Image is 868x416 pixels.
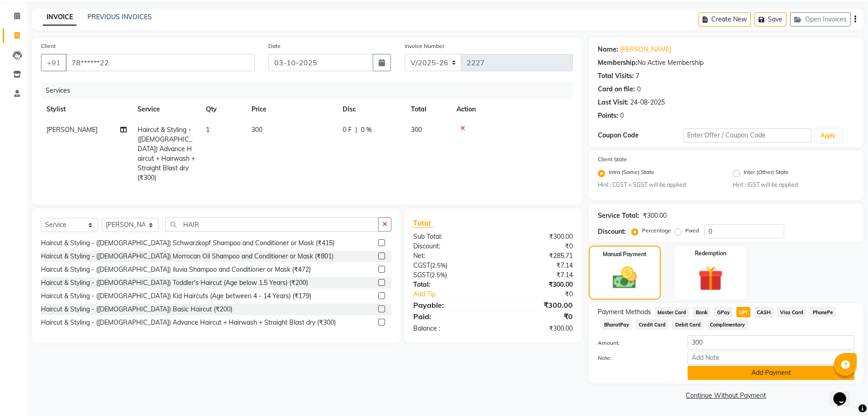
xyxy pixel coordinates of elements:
[598,211,639,221] div: Service Total:
[200,99,246,120] th: Qty
[41,305,232,314] div: Haircut & Styling - ([DEMOGRAPHIC_DATA]) Basic Haircut (₹200)
[690,263,731,294] img: _gift.svg
[598,71,634,81] div: Total Visits:
[699,12,751,26] button: Create New
[707,319,748,330] span: Complimentary
[591,391,862,400] a: Continue Without Payment
[598,98,628,107] div: Last Visit:
[755,12,786,26] button: Save
[695,249,726,258] label: Redemption
[493,242,580,251] div: ₹0
[754,307,774,317] span: CASH
[693,307,710,317] span: Bank
[268,42,281,50] label: Date
[810,307,836,317] span: PhonePe
[413,271,430,279] span: SGST
[361,125,372,135] span: 0 %
[493,280,580,290] div: ₹300.00
[630,98,665,107] div: 24-08-2025
[431,271,445,279] span: 2.5%
[413,261,430,269] span: CGST
[598,58,637,68] div: Membership:
[672,319,704,330] span: Debit Card
[355,125,357,135] span: |
[777,307,806,317] span: Visa Card
[714,307,733,317] span: GPay
[41,238,334,248] div: Haircut & Styling - ([DEMOGRAPHIC_DATA]) Schwarzkopf Shampoo and Conditioner or Mask (₹415)
[406,300,493,311] div: Payable:
[655,307,689,317] span: Master Card
[132,99,200,120] th: Service
[406,99,451,120] th: Total
[609,168,654,179] label: Intra (Same) State
[637,84,641,94] div: 0
[598,45,618,54] div: Name:
[451,99,573,120] th: Action
[744,168,789,179] label: Inter (Other) State
[601,319,632,330] span: BharatPay
[493,300,580,311] div: ₹300.00
[598,227,626,237] div: Discount:
[605,264,644,292] img: _cash.svg
[598,307,651,317] span: Payment Methods
[603,250,647,258] label: Manual Payment
[252,126,262,134] span: 300
[493,232,580,242] div: ₹300.00
[41,278,308,288] div: Haircut & Styling - ([DEMOGRAPHIC_DATA]) Toddler's Haircut (Age below 1.5 Years) (₹200)
[493,251,580,261] div: ₹285.71
[405,42,444,50] label: Invoice Number
[688,335,854,349] input: Amount
[598,111,618,121] div: Points:
[413,218,434,228] span: Total
[493,324,580,333] div: ₹300.00
[688,351,854,365] input: Add Note
[636,319,668,330] span: Credit Card
[41,318,336,327] div: Haircut & Styling - ([DEMOGRAPHIC_DATA]) Advance Haircut + Hairwash + Straight Blast dry (₹300)
[598,84,635,94] div: Card on file:
[406,261,493,270] div: ( )
[683,128,812,142] input: Enter Offer / Coupon Code
[41,99,132,120] th: Stylist
[246,99,337,120] th: Price
[736,307,750,317] span: UPI
[41,42,56,50] label: Client
[508,290,580,299] div: ₹0
[406,270,493,280] div: ( )
[493,311,580,322] div: ₹0
[138,126,195,182] span: Haircut & Styling - ([DEMOGRAPHIC_DATA]) Advance Haircut + Hairwash + Straight Blast dry (₹300)
[493,270,580,280] div: ₹7.14
[598,58,854,68] div: No Active Membership
[598,131,683,140] div: Coupon Code
[41,291,311,301] div: Haircut & Styling - ([DEMOGRAPHIC_DATA]) Kid Haircuts (Age between 4 - 14 Years) (₹179)
[46,126,98,134] span: [PERSON_NAME]
[493,261,580,270] div: ₹7.14
[43,9,77,26] a: INVOICE
[636,71,639,81] div: 7
[790,12,851,26] button: Open Invoices
[41,252,334,261] div: Haircut & Styling - ([DEMOGRAPHIC_DATA]) Morrocan Oil Shampoo and Conditioner or Mask (₹801)
[343,125,352,135] span: 0 F
[411,126,422,134] span: 300
[598,155,627,163] label: Client State
[591,339,681,347] label: Amount:
[406,290,507,299] a: Add Tip
[406,251,493,261] div: Net:
[406,232,493,242] div: Sub Total:
[206,126,210,134] span: 1
[815,129,841,142] button: Apply
[66,54,255,71] input: Search by Name/Mobile/Email/Code
[406,311,493,322] div: Paid:
[406,324,493,333] div: Balance :
[87,13,152,21] a: PREVIOUS INVOICES
[41,54,67,71] button: +91
[642,226,671,235] label: Percentage
[432,262,446,269] span: 2.5%
[620,111,624,121] div: 0
[591,354,681,362] label: Note:
[620,45,671,54] a: [PERSON_NAME]
[42,82,580,99] div: Services
[643,211,667,221] div: ₹300.00
[830,379,859,407] iframe: chat widget
[685,226,699,235] label: Fixed
[688,366,854,380] button: Add Payment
